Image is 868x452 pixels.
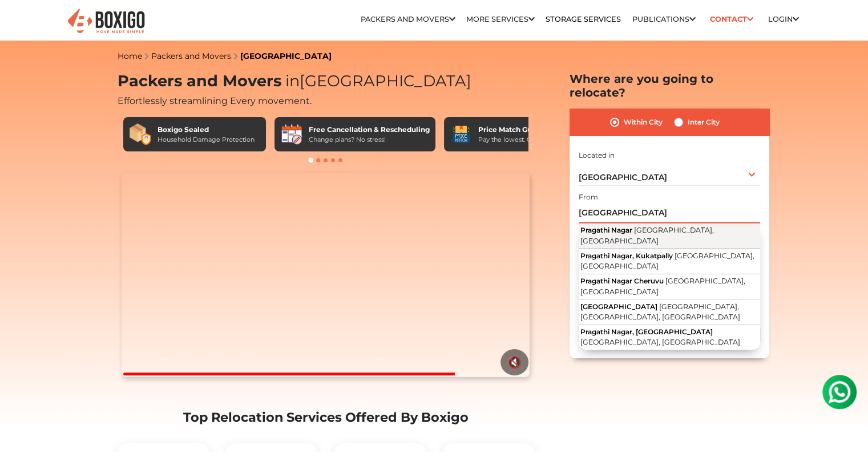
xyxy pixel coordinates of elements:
img: Price Match Guarantee [450,123,473,146]
img: Boxigo Sealed [129,123,152,146]
h2: Where are you going to relocate? [570,72,769,99]
h2: Top Relocation Services Offered By Boxigo [118,410,534,425]
span: Pragathi Nagar, [GEOGRAPHIC_DATA] [580,327,713,336]
img: whatsapp-icon.svg [11,11,34,34]
h1: Packers and Movers [118,72,534,91]
span: [GEOGRAPHIC_DATA] [579,172,667,182]
a: [GEOGRAPHIC_DATA] [240,51,332,61]
span: Pragathi Nagar Cheruvu [580,277,664,285]
a: Packers and Movers [151,51,231,61]
div: Price Match Guarantee [478,125,565,135]
a: Storage Services [546,15,621,23]
div: Change plans? No stress! [309,135,430,145]
span: [GEOGRAPHIC_DATA], [GEOGRAPHIC_DATA] [580,338,740,346]
a: Contact [706,10,757,28]
button: [GEOGRAPHIC_DATA] [GEOGRAPHIC_DATA], [GEOGRAPHIC_DATA], [GEOGRAPHIC_DATA] [579,299,760,325]
button: Pragathi Nagar, Kukatpally [GEOGRAPHIC_DATA], [GEOGRAPHIC_DATA] [579,249,760,274]
button: Pragathi Nagar [GEOGRAPHIC_DATA], [GEOGRAPHIC_DATA] [579,223,760,249]
a: More services [466,15,535,23]
div: Free Cancellation & Rescheduling [309,125,430,135]
span: in [285,71,300,90]
span: Pragathi Nagar [580,226,632,234]
label: Located in [579,150,615,161]
a: Packers and Movers [361,15,455,23]
img: Free Cancellation & Rescheduling [280,123,303,146]
video: Your browser does not support the video tag. [122,173,530,377]
span: Pragathi Nagar, Kukatpally [580,251,673,260]
button: 🔇 [500,349,528,375]
span: [GEOGRAPHIC_DATA] [580,302,657,311]
button: Pragathi Nagar Cheruvu [GEOGRAPHIC_DATA], [GEOGRAPHIC_DATA] [579,274,760,300]
a: Home [118,51,142,61]
div: Household Damage Protection [158,135,255,145]
span: [GEOGRAPHIC_DATA], [GEOGRAPHIC_DATA], [GEOGRAPHIC_DATA] [580,302,740,322]
span: [GEOGRAPHIC_DATA], [GEOGRAPHIC_DATA] [580,277,745,296]
span: Effortlessly streamlining Every movement. [118,95,312,106]
img: Boxigo [66,7,146,35]
label: Inter City [688,115,720,129]
label: Within City [624,115,663,129]
div: Pay the lowest. Guaranteed! [478,135,565,145]
a: Publications [632,15,696,23]
span: [GEOGRAPHIC_DATA] [281,71,471,90]
button: Pragathi Nagar, [GEOGRAPHIC_DATA] [GEOGRAPHIC_DATA], [GEOGRAPHIC_DATA] [579,325,760,350]
div: Boxigo Sealed [158,125,255,135]
a: Login [768,15,799,23]
span: [GEOGRAPHIC_DATA], [GEOGRAPHIC_DATA] [580,226,714,245]
input: Select Building or Nearest Landmark [579,203,760,223]
label: From [579,192,598,202]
